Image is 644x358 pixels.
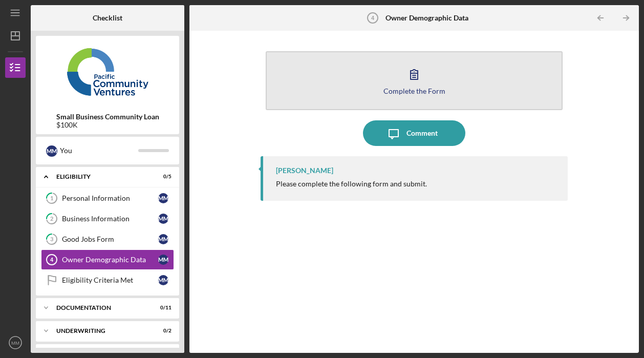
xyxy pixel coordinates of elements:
div: Eligibility Criteria Met [62,276,158,284]
div: M M [158,214,168,224]
div: M M [46,145,57,157]
div: 0 / 2 [153,328,171,334]
button: Complete the Form [266,51,563,110]
div: Please complete the following form and submit. [276,180,427,188]
div: 0 / 11 [153,305,171,311]
div: M M [158,275,168,285]
div: Eligibility [56,174,146,180]
a: 2Business InformationMM [41,208,174,229]
a: 1Personal InformationMM [41,188,174,208]
div: Documentation [56,305,146,311]
b: Owner Demographic Data [385,14,468,22]
div: Business Information [62,215,158,223]
tspan: 4 [371,15,375,21]
tspan: 1 [50,195,53,202]
div: You [60,142,138,159]
a: 4Owner Demographic DataMM [41,249,174,270]
img: Product logo [36,41,179,102]
div: Underwriting [56,328,146,334]
tspan: 4 [50,257,54,263]
div: M M [158,193,168,203]
div: Comment [406,120,438,146]
a: Eligibility Criteria MetMM [41,270,174,290]
b: Small Business Community Loan [56,113,159,121]
a: 3Good Jobs FormMM [41,229,174,249]
div: M M [158,234,168,244]
text: MM [11,340,19,346]
tspan: 2 [50,216,53,222]
div: 0 / 5 [153,174,171,180]
div: Complete the Form [383,87,445,95]
div: Good Jobs Form [62,235,158,243]
div: Personal Information [62,194,158,202]
button: MM [5,332,26,353]
div: Owner Demographic Data [62,256,158,264]
div: [PERSON_NAME] [276,166,333,175]
div: M M [158,255,168,265]
div: $100K [56,121,159,129]
b: Checklist [93,14,122,22]
button: Comment [363,120,465,146]
tspan: 3 [50,236,53,243]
